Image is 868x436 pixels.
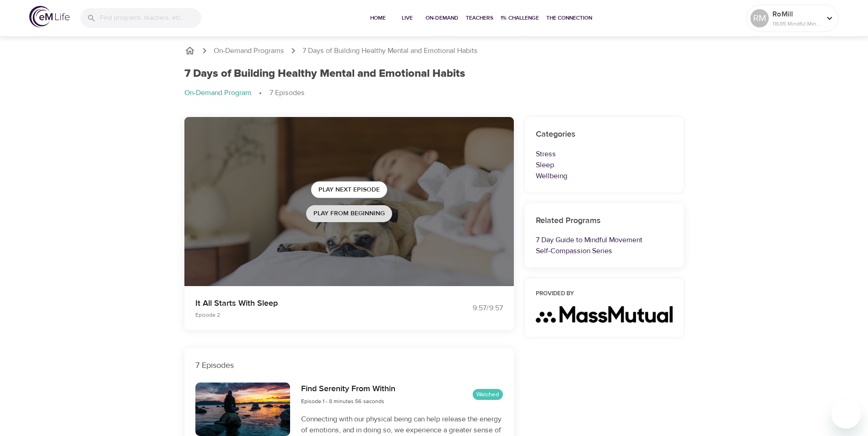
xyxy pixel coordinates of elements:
nav: breadcrumb [184,88,684,99]
span: Home [367,13,389,23]
p: It All Starts With Sleep [195,297,423,309]
p: Sleep [536,160,673,170]
h6: Provided by [536,289,673,299]
img: logo [29,6,70,27]
span: Play from beginning [313,208,385,219]
nav: breadcrumb [184,45,684,56]
span: Watched [473,390,503,399]
span: Episode 1 - 8 minutes 56 seconds [301,398,384,405]
span: 1% Challenge [501,13,539,23]
a: On-Demand Programs [214,46,284,56]
span: Teachers [466,13,493,23]
img: org_logo_175.jpg [536,306,673,323]
span: The Connection [546,13,592,23]
p: 7 Episodes [195,359,503,372]
button: Play from beginning [306,205,392,222]
p: 7 Days of Building Healthy Mental and Emotional Habits [302,46,478,56]
div: 9:57 / 9:57 [434,303,503,314]
p: Stress [536,149,673,160]
p: RoMill [772,9,821,20]
p: 11685 Mindful Minutes [772,20,821,28]
p: Wellbeing [536,170,673,181]
span: On-Demand [426,13,458,23]
span: Play Next Episode [318,184,380,196]
h6: Find Serenity From Within [301,383,395,396]
h6: Related Programs [536,214,673,228]
input: Find programs, teachers, etc... [100,8,201,28]
iframe: Button to launch messaging window [831,399,861,429]
div: RM [750,9,769,27]
span: Live [396,13,418,23]
p: 7 Episodes [270,88,305,98]
h1: 7 Days of Building Healthy Mental and Emotional Habits [184,67,465,80]
p: Episode 2 [195,311,423,319]
a: Self-Compassion Series [536,246,612,255]
p: On-Demand Program [184,88,251,98]
h6: Categories [536,128,673,141]
a: 7 Day Guide to Mindful Movement [536,235,642,245]
button: Play Next Episode [311,181,387,198]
